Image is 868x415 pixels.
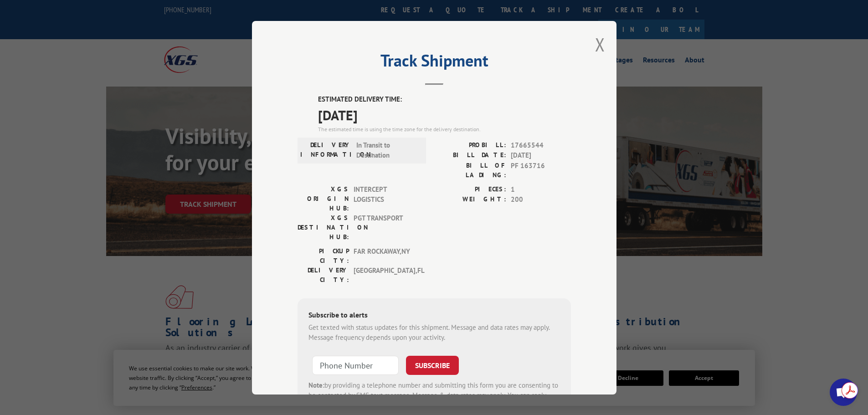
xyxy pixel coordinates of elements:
div: Get texted with status updates for this shipment. Message and data rates may apply. Message frequ... [308,322,560,343]
input: Phone Number [312,355,399,374]
label: DELIVERY INFORMATION: [300,140,352,160]
label: BILL OF LADING: [434,160,506,179]
span: 200 [511,195,571,205]
label: XGS DESTINATION HUB: [298,213,349,241]
div: The estimated time is using the time zone for the delivery destination. [318,125,571,133]
span: FAR ROCKAWAY , NY [354,246,415,265]
span: [GEOGRAPHIC_DATA] , FL [354,265,415,284]
button: Close modal [595,32,605,56]
strong: Note: [308,380,324,389]
span: INTERCEPT LOGISTICS [354,184,415,213]
span: In Transit to Destination [356,140,418,160]
button: SUBSCRIBE [406,355,459,374]
span: [DATE] [318,104,571,125]
div: by providing a telephone number and submitting this form you are consenting to be contacted by SM... [308,380,560,411]
div: Subscribe to alerts [308,309,560,322]
label: DELIVERY CITY: [298,265,349,284]
label: XGS ORIGIN HUB: [298,184,349,213]
span: PF 163716 [511,160,571,179]
span: [DATE] [511,150,571,161]
label: PROBILL: [434,140,506,150]
h2: Track Shipment [298,54,571,72]
label: WEIGHT: [434,195,506,205]
label: PIECES: [434,184,506,195]
label: PICKUP CITY: [298,246,349,265]
span: 1 [511,184,571,195]
label: BILL DATE: [434,150,506,161]
div: Open chat [830,379,857,406]
span: 17665544 [511,140,571,150]
label: ESTIMATED DELIVERY TIME: [318,94,571,105]
span: PGT TRANSPORT [354,213,415,241]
